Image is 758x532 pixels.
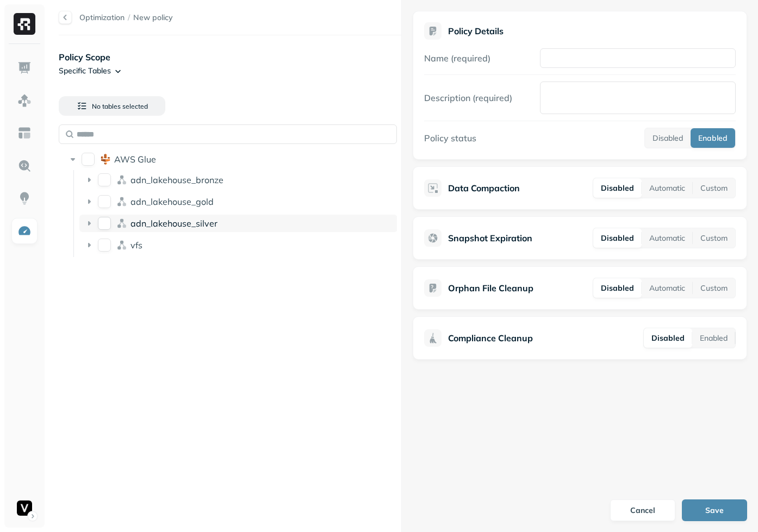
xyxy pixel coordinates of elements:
button: Automatic [642,178,693,198]
img: Voodoo [17,500,32,516]
p: Policy Details [448,26,504,36]
img: Asset Explorer [17,126,32,140]
img: Query Explorer [17,159,32,173]
div: vfsvfs [79,236,397,254]
img: Assets [17,93,32,108]
button: vfs [98,239,111,252]
p: Compliance Cleanup [448,331,533,345]
nav: breadcrumb [79,12,173,23]
p: Snapshot Expiration [448,231,532,245]
p: Policy Scope [59,51,401,64]
button: Disabled [593,278,642,298]
img: Ryft [14,13,35,35]
button: Custom [693,228,735,248]
label: Description (required) [424,92,512,103]
button: Disabled [645,128,691,148]
p: Data Compaction [448,181,520,195]
button: Custom [693,178,735,198]
img: Dashboard [17,61,32,75]
button: adn_lakehouse_silver [98,217,111,230]
img: Insights [17,191,32,205]
button: Enabled [692,328,735,348]
span: New policy [133,12,173,23]
p: AWS Glue [114,154,156,165]
button: Save [682,499,747,521]
div: adn_lakehouse_silveradn_lakehouse_silver [79,215,397,232]
div: adn_lakehouse_bronzeadn_lakehouse_bronze [79,171,397,189]
img: Optimization [17,224,32,238]
label: Name (required) [424,53,490,64]
p: vfs [131,240,142,251]
button: Automatic [642,228,693,248]
span: No tables selected [92,102,148,110]
div: AWS GlueAWS Glue [63,151,397,168]
p: adn_lakehouse_silver [131,218,218,229]
p: Orphan File Cleanup [448,281,533,295]
button: Cancel [610,499,675,521]
button: adn_lakehouse_gold [98,195,111,208]
button: AWS Glue [82,153,95,166]
button: Disabled [644,328,692,348]
p: adn_lakehouse_gold [131,196,214,207]
p: Specific Tables [59,66,111,76]
button: Automatic [642,278,693,298]
button: Disabled [593,178,642,198]
p: Optimization [79,12,125,23]
div: adn_lakehouse_goldadn_lakehouse_gold [79,193,397,210]
button: Enabled [691,128,735,148]
p: / [128,12,130,23]
button: adn_lakehouse_bronze [98,173,111,186]
label: Policy status [424,133,476,143]
button: No tables selected [59,96,165,116]
button: Custom [693,278,735,298]
button: Disabled [593,228,642,248]
p: adn_lakehouse_bronze [131,174,223,185]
